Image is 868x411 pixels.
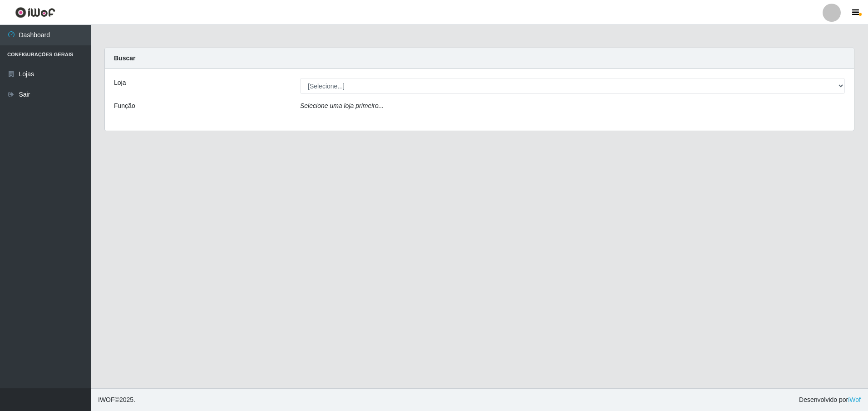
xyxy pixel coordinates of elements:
label: Função [114,101,135,111]
strong: Buscar [114,54,135,62]
span: IWOF [98,396,115,403]
label: Loja [114,78,126,88]
span: © 2025 . [98,395,135,405]
i: Selecione uma loja primeiro... [300,102,384,109]
a: iWof [848,396,861,403]
span: Desenvolvido por [799,395,861,405]
img: CoreUI Logo [15,7,55,18]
